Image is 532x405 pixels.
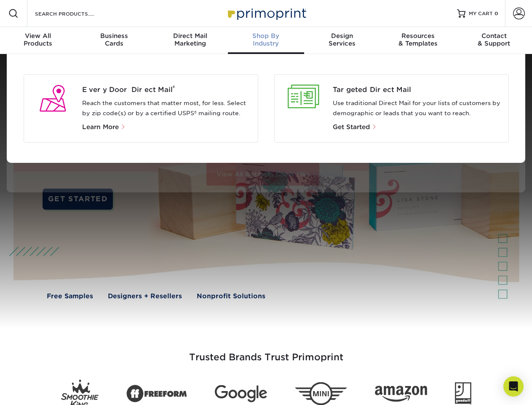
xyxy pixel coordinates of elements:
[82,124,129,130] a: Learn More
[215,385,267,402] img: Google
[333,98,502,119] p: Use traditional Direct Mail for your lists of customers by demographic or leads that you want to ...
[206,163,319,186] a: View All Business Cards (16)
[20,332,513,373] h3: Trusted Brands Trust Primoprint
[304,27,380,54] a: DesignServices
[152,32,228,47] div: Marketing
[82,98,251,119] p: Reach the customers that matter most, for less. Select by zip code(s) or by a certified USPS® mai...
[82,85,251,95] span: Every Door Direct Mail
[224,4,308,22] img: Primoprint
[76,32,152,47] div: Cards
[469,10,493,17] span: MY CART
[380,32,456,47] div: & Templates
[2,379,72,402] iframe: Google Customer Reviews
[333,123,370,131] span: Get Started
[333,85,502,95] a: Targeted Direct Mail
[228,27,304,54] a: Shop ByIndustry
[495,11,498,16] span: 0
[34,8,116,19] input: SEARCH PRODUCTS.....
[76,27,152,54] a: BusinessCards
[152,27,228,54] a: Direct MailMarketing
[380,27,456,54] a: Resources& Templates
[76,32,152,40] span: Business
[152,32,228,40] span: Direct Mail
[304,32,380,47] div: Services
[503,376,524,397] div: Open Intercom Messenger
[304,32,380,40] span: Design
[333,124,377,130] a: Get Started
[228,32,304,47] div: Industry
[82,85,251,95] a: Every Door Direct Mail®
[173,84,175,91] sup: ®
[375,386,427,402] img: Amazon
[380,32,456,40] span: Resources
[228,32,304,40] span: Shop By
[455,382,471,405] img: Goodwill
[82,123,119,131] span: Learn More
